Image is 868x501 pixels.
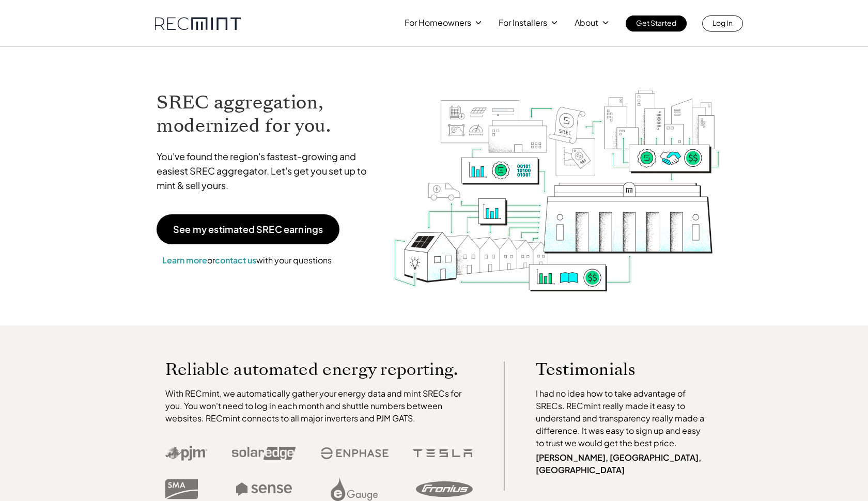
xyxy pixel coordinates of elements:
p: You've found the region's fastest-growing and easiest SREC aggregator. Let's get you set up to mi... [157,149,377,193]
img: RECmint value cycle [392,62,722,294]
p: Reliable automated energy reporting. [165,362,473,377]
p: I had no idea how to take advantage of SRECs. RECmint really made it easy to understand and trans... [536,387,709,449]
p: For Homeowners [405,15,471,30]
h1: SREC aggregation, modernized for you. [157,91,377,137]
p: About [575,15,598,30]
p: With RECmint, we automatically gather your energy data and mint SRECs for you. You won't need to ... [165,387,473,425]
p: See my estimated SREC earnings [173,225,323,234]
p: [PERSON_NAME], [GEOGRAPHIC_DATA], [GEOGRAPHIC_DATA] [536,451,709,476]
p: Get Started [636,15,676,30]
a: Get Started [626,15,687,32]
a: See my estimated SREC earnings [157,214,339,244]
a: Log In [702,15,743,32]
a: Learn more [162,255,207,265]
a: contact us [215,255,256,265]
p: Testimonials [536,362,690,377]
p: or with your questions [157,254,337,267]
p: Log In [712,15,733,30]
p: For Installers [499,15,547,30]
